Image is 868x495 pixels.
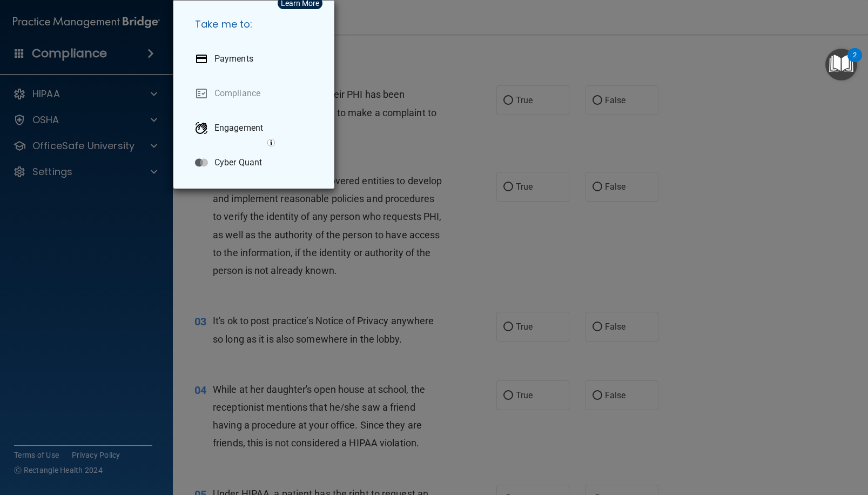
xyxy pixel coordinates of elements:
div: 2 [853,55,857,69]
a: Compliance [186,78,326,109]
a: Payments [186,44,326,74]
a: Cyber Quant [186,148,326,178]
h5: Take me to: [186,9,326,39]
p: Payments [214,53,253,64]
button: Open Resource Center, 2 new notifications [825,49,857,81]
p: Cyber Quant [214,157,262,168]
p: Engagement [214,123,263,133]
a: Engagement [186,113,326,143]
